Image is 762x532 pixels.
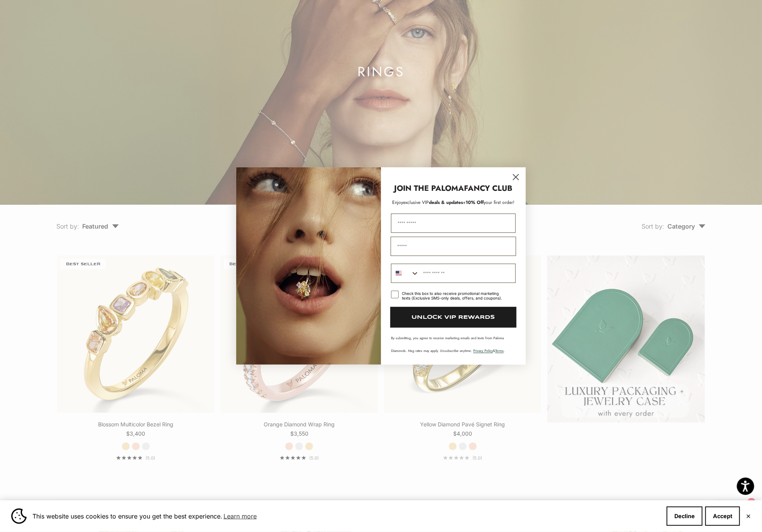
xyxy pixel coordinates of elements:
button: Decline [667,507,703,526]
button: Close [746,514,751,519]
a: Terms [495,348,504,353]
p: By submitting, you agree to receive marketing emails and texts from Paloma Diamonds. Msg rates ma... [391,335,516,353]
span: Enjoy [392,199,403,206]
img: Loading... [236,167,381,365]
button: Search Countries [391,264,419,283]
img: Cookie banner [11,508,27,524]
a: Learn more [222,510,258,522]
img: United States [396,270,402,276]
input: Phone Number [419,264,515,283]
input: First Name [391,214,516,233]
span: & . [473,348,505,353]
input: Email [391,237,516,256]
a: Privacy Policy [473,348,493,353]
span: deals & updates [403,199,463,206]
button: UNLOCK VIP REWARDS [390,307,516,328]
button: Accept [705,507,740,526]
div: Check this box to also receive promotional marketing texts (Exclusive SMS-only deals, offers, and... [402,291,506,300]
span: This website uses cookies to ensure you get the best experience. [32,510,660,522]
strong: JOIN THE PALOMA [395,183,464,194]
strong: FANCY CLUB [464,183,513,194]
button: Close dialog [509,170,523,184]
span: exclusive VIP [403,199,429,206]
span: + your first order! [463,199,515,206]
span: 10% Off [466,199,484,206]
